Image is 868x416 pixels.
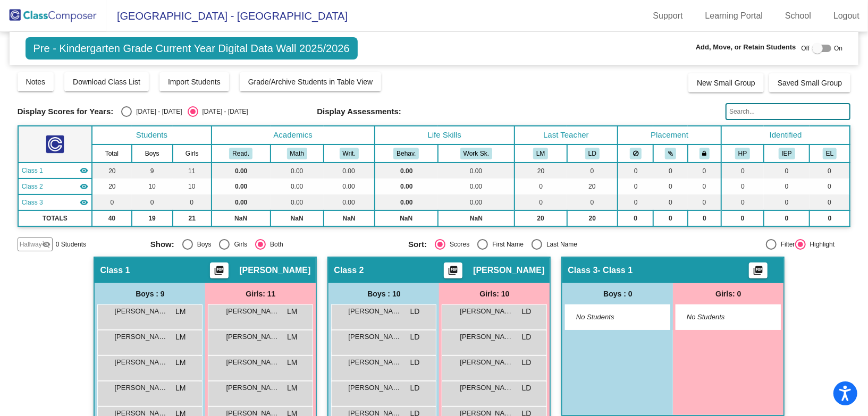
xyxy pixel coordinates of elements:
[438,194,515,210] td: 0.00
[42,240,50,249] mat-icon: visibility_off
[18,210,92,226] td: TOTALS
[22,182,43,191] span: Class 2
[226,306,279,317] span: [PERSON_NAME]
[778,79,842,87] span: Saved Small Group
[688,210,721,226] td: 0
[393,148,419,159] button: Behav.
[193,240,212,249] div: Boys
[114,383,167,393] span: [PERSON_NAME]
[198,107,248,116] div: [DATE] - [DATE]
[230,240,247,249] div: Girls
[18,179,92,194] td: Laura DiSessa - No Class Name
[473,265,544,276] span: [PERSON_NAME]
[175,332,186,343] span: LM
[688,194,721,210] td: 0
[779,148,795,159] button: IEP
[542,240,577,249] div: Last Name
[271,179,324,194] td: 0.00
[653,210,688,226] td: 0
[810,163,850,179] td: 0
[18,107,114,116] span: Display Scores for Years:
[324,210,375,226] td: NaN
[92,163,131,179] td: 20
[132,163,173,179] td: 9
[810,179,850,194] td: 0
[106,7,348,24] span: [GEOGRAPHIC_DATA] - [GEOGRAPHIC_DATA]
[287,383,297,394] span: LM
[460,332,513,342] span: [PERSON_NAME]
[173,210,212,226] td: 21
[226,383,279,393] span: [PERSON_NAME]
[618,194,653,210] td: 0
[410,306,420,317] span: LD
[408,239,658,250] mat-radio-group: Select an option
[697,7,772,24] a: Learning Portal
[438,163,515,179] td: 0.00
[515,145,567,163] th: Lacy Milos
[114,306,167,317] span: [PERSON_NAME]
[240,72,382,91] button: Grade/Archive Students in Table View
[687,312,753,322] span: No Students
[488,240,524,249] div: First Name
[287,306,297,317] span: LM
[653,179,688,194] td: 0
[80,166,88,175] mat-icon: visibility
[348,306,401,317] span: [PERSON_NAME]
[645,7,692,24] a: Support
[287,148,307,159] button: Math
[618,126,721,145] th: Placement
[562,283,673,304] div: Boys : 0
[688,163,721,179] td: 0
[688,73,764,92] button: New Small Group
[567,194,618,210] td: 0
[764,194,810,210] td: 0
[585,148,600,159] button: LD
[735,148,750,159] button: HP
[287,357,297,368] span: LM
[132,179,173,194] td: 10
[18,194,92,210] td: No teacher - Class 1
[438,179,515,194] td: 0.00
[173,145,212,163] th: Girls
[80,198,88,207] mat-icon: visibility
[173,194,212,210] td: 0
[132,194,173,210] td: 0
[18,72,54,91] button: Notes
[721,163,764,179] td: 0
[212,210,271,226] td: NaN
[114,332,167,342] span: [PERSON_NAME]
[92,210,131,226] td: 40
[348,357,401,368] span: [PERSON_NAME]
[173,163,212,179] td: 11
[175,357,186,368] span: LM
[598,265,633,276] span: - Class 1
[769,73,850,92] button: Saved Small Group
[159,72,229,91] button: Import Students
[150,240,174,249] span: Show:
[653,145,688,163] th: Keep with students
[150,239,400,250] mat-radio-group: Select an option
[340,148,359,159] button: Writ.
[764,210,810,226] td: 0
[445,240,469,249] div: Scores
[73,78,140,86] span: Download Class List
[810,194,850,210] td: 0
[460,357,513,368] span: [PERSON_NAME]
[92,194,131,210] td: 0
[721,194,764,210] td: 0
[515,163,567,179] td: 20
[653,163,688,179] td: 0
[618,210,653,226] td: 0
[271,210,324,226] td: NaN
[212,179,271,194] td: 0.00
[80,182,88,191] mat-icon: visibility
[721,126,850,145] th: Identified
[522,332,532,343] span: LD
[834,44,842,53] span: On
[213,265,226,280] mat-icon: picture_as_pdf
[764,163,810,179] td: 0
[752,265,765,280] mat-icon: picture_as_pdf
[567,145,618,163] th: Laura DiSessa
[721,145,764,163] th: Health Plan
[721,179,764,194] td: 0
